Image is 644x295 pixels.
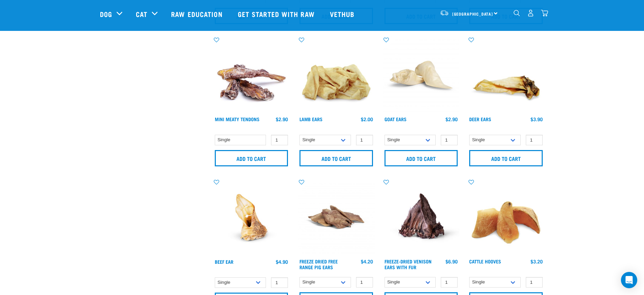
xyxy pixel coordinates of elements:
[445,116,458,122] div: $2.90
[361,116,373,122] div: $2.00
[356,277,373,288] input: 1
[298,36,375,113] img: Pile Of Lamb Ears Treat For Pets
[541,10,548,17] img: home-icon@2x.png
[164,0,231,27] a: Raw Education
[469,150,543,166] input: Add to cart
[527,10,534,17] img: user.png
[469,118,491,120] a: Deer Ears
[299,260,338,268] a: Freeze Dried Free Range Pig Ears
[215,118,259,120] a: Mini Meaty Tendons
[440,10,449,16] img: van-moving.png
[215,260,233,263] a: Beef Ear
[452,13,493,15] span: [GEOGRAPHIC_DATA]
[526,277,543,288] input: 1
[299,118,323,120] a: Lamb Ears
[276,259,288,264] div: $4.90
[323,0,363,27] a: Vethub
[385,118,407,120] a: Goat Ears
[361,259,373,264] div: $4.20
[385,150,458,166] input: Add to cart
[445,259,458,264] div: $6.90
[526,135,543,145] input: 1
[213,36,290,113] img: 1289 Mini Tendons 01
[136,9,147,19] a: Cat
[441,277,458,288] input: 1
[213,179,290,256] img: Beef ear
[531,259,543,264] div: $3.20
[299,150,373,166] input: Add to cart
[276,116,288,122] div: $2.90
[531,116,543,122] div: $3.90
[621,272,637,288] div: Open Intercom Messenger
[231,0,323,27] a: Get started with Raw
[215,150,288,166] input: Add to cart
[298,179,375,256] img: Pigs Ears
[385,260,432,268] a: Freeze-Dried Venison Ears with Fur
[271,135,288,145] input: 1
[383,36,460,113] img: Goat Ears
[356,135,373,145] input: 1
[469,260,501,262] a: Cattle Hooves
[441,135,458,145] input: 1
[271,277,288,288] input: 1
[468,179,544,256] img: Pile Of Cattle Hooves Treats For Dogs
[514,10,520,16] img: home-icon-1@2x.png
[468,36,544,113] img: A Deer Ear Treat For Pets
[383,179,460,256] img: Raw Essentials Freeze Dried Deer Ears With Fur
[100,9,112,19] a: Dog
